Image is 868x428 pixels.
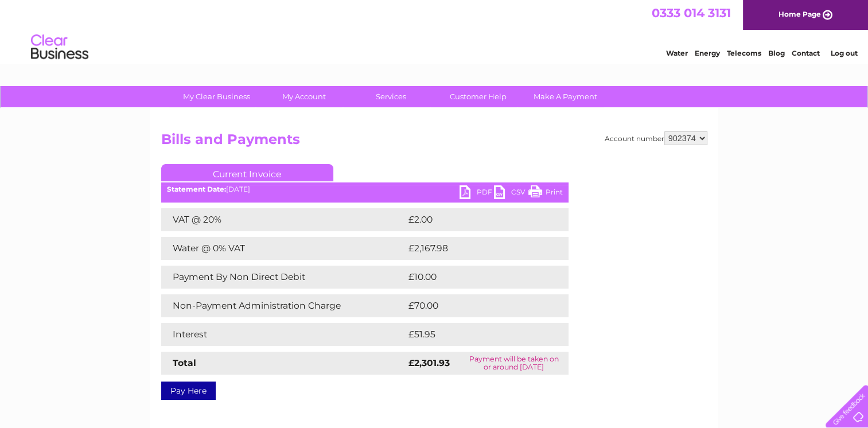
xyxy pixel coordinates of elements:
[164,6,706,56] div: Clear Business is a trading name of Verastar Limited (registered in [GEOGRAPHIC_DATA] No. 3667643...
[169,86,264,107] a: My Clear Business
[652,6,731,20] a: 0333 014 3131
[605,131,707,145] div: Account number
[727,49,761,57] a: Telecoms
[406,237,550,260] td: £2,167.98
[406,208,542,231] td: £2.00
[161,208,406,231] td: VAT @ 20%
[161,266,406,289] td: Payment By Non Direct Debit
[406,266,545,289] td: £10.00
[460,185,494,202] a: PDF
[768,49,785,57] a: Blog
[666,49,688,57] a: Water
[459,352,568,375] td: Payment will be taken on or around [DATE]
[161,164,333,181] a: Current Invoice
[256,86,351,107] a: My Account
[344,86,438,107] a: Services
[173,357,196,368] strong: Total
[494,185,528,202] a: CSV
[792,49,820,57] a: Contact
[528,185,563,202] a: Print
[161,294,406,317] td: Non-Payment Administration Charge
[161,382,216,400] a: Pay Here
[431,86,526,107] a: Customer Help
[830,49,857,57] a: Log out
[406,294,546,317] td: £70.00
[161,323,406,346] td: Interest
[518,86,613,107] a: Make A Payment
[406,323,544,346] td: £51.95
[161,237,406,260] td: Water @ 0% VAT
[695,49,720,57] a: Energy
[161,185,569,193] div: [DATE]
[161,131,707,153] h2: Bills and Payments
[167,185,226,193] b: Statement Date:
[30,30,89,65] img: logo.png
[408,357,450,368] strong: £2,301.93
